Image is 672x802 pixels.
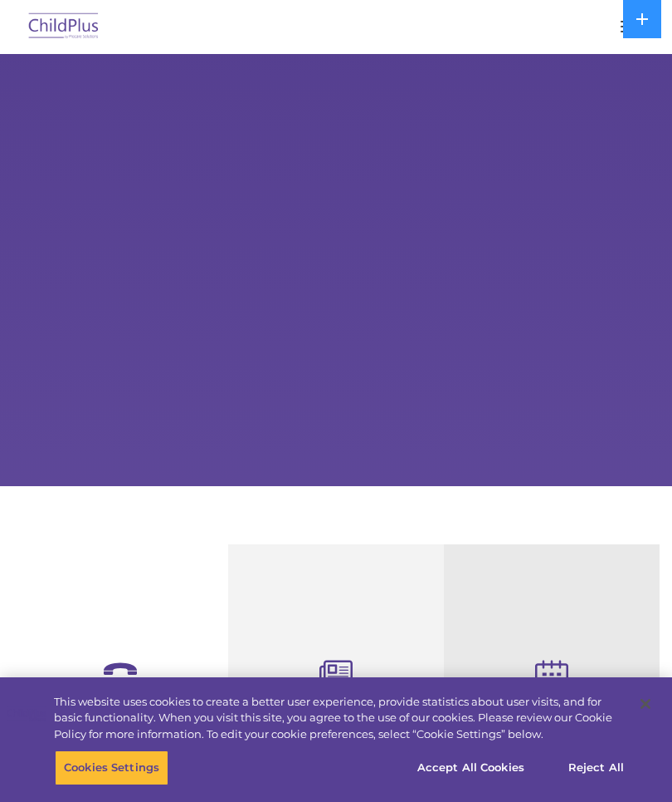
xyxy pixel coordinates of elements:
[408,750,533,785] button: Accept All Cookies
[544,750,648,785] button: Reject All
[25,7,103,47] img: ChildPlus by Procare Solutions
[627,686,664,722] button: Close
[55,750,168,785] button: Cookies Settings
[54,694,626,743] div: This website uses cookies to create a better user experience, provide statistics about user visit...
